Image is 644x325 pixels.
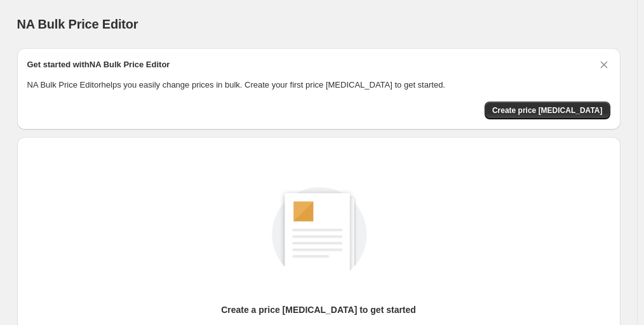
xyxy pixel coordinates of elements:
[485,102,610,119] button: Create price change job
[221,303,416,316] p: Create a price [MEDICAL_DATA] to get started
[27,79,610,91] p: NA Bulk Price Editor helps you easily change prices in bulk. Create your first price [MEDICAL_DAT...
[492,105,603,116] span: Create price [MEDICAL_DATA]
[598,58,610,71] button: Dismiss card
[27,58,170,71] h2: Get started with NA Bulk Price Editor
[17,17,138,31] span: NA Bulk Price Editor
